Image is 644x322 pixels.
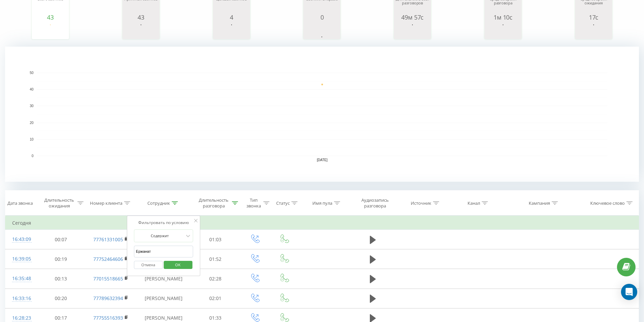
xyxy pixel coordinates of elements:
[5,47,639,182] svg: A chart.
[5,216,639,230] td: Сегодня
[30,121,34,125] text: 20
[30,104,34,108] text: 30
[215,21,248,41] svg: A chart.
[37,269,86,289] td: 00:13
[621,284,637,300] div: Open Intercom Messenger
[191,269,240,289] td: 02:28
[486,21,520,41] svg: A chart.
[12,233,30,246] div: 16:43:09
[37,249,86,269] td: 00:19
[7,200,33,206] div: Дата звонка
[317,158,328,162] text: [DATE]
[30,88,34,91] text: 40
[30,71,34,75] text: 50
[468,200,480,206] div: Канал
[93,256,123,262] a: 77752464606
[191,249,240,269] td: 01:52
[147,200,170,206] div: Сотрудник
[37,230,86,249] td: 00:07
[168,259,187,270] span: OK
[529,200,550,206] div: Кампания
[191,230,240,249] td: 01:03
[191,289,240,308] td: 02:01
[124,21,158,41] svg: A chart.
[93,315,123,321] a: 77755516393
[93,275,123,282] a: 77015518665
[12,272,30,285] div: 16:35:48
[124,14,158,21] div: 43
[577,14,611,21] div: 17с
[136,269,191,289] td: [PERSON_NAME]
[33,21,67,41] svg: A chart.
[134,219,193,226] div: Фильтровать по условию
[396,21,429,41] svg: A chart.
[305,21,339,41] svg: A chart.
[90,200,122,206] div: Номер клиента
[396,14,429,21] div: 49м 57с
[93,295,123,301] a: 77789632394
[312,200,332,206] div: Имя пула
[31,154,33,158] text: 0
[577,21,611,41] svg: A chart.
[30,138,34,141] text: 10
[134,246,193,257] input: Введите значение
[215,14,248,21] div: 4
[93,236,123,243] a: 77761331005
[246,197,262,209] div: Тип звонка
[197,197,231,209] div: Длительность разговора
[33,14,67,21] div: 43
[43,197,76,209] div: Длительность ожидания
[411,200,431,206] div: Источник
[136,289,191,308] td: [PERSON_NAME]
[276,200,290,206] div: Статус
[12,292,30,305] div: 16:33:16
[12,252,30,266] div: 16:39:05
[590,200,625,206] div: Ключевое слово
[37,289,86,308] td: 00:20
[134,261,163,269] button: Отмена
[164,261,192,269] button: OK
[305,14,339,21] div: 0
[355,197,395,209] div: Аудиозапись разговора
[486,14,520,21] div: 1м 10с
